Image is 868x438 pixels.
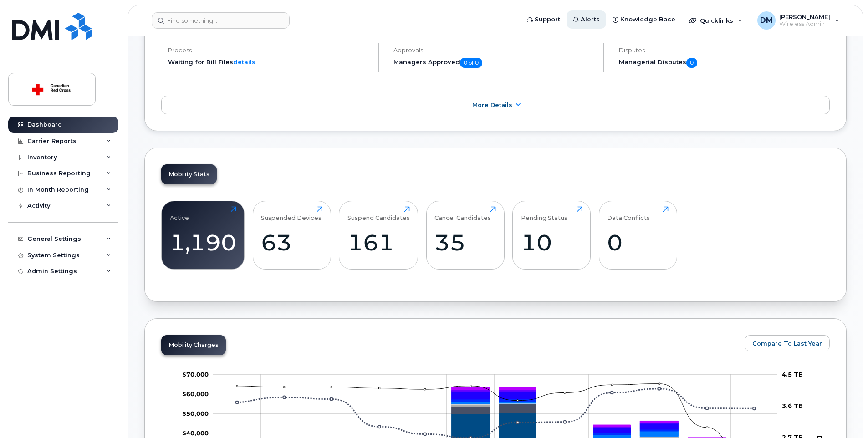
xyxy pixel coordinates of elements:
div: Pending Status [521,206,567,221]
span: Support [535,15,560,24]
h5: Managerial Disputes [619,58,830,68]
a: Cancel Candidates35 [434,206,496,265]
div: Quicklinks [683,11,749,30]
a: Support [521,10,567,29]
span: 0 of 0 [460,58,482,68]
div: 0 [607,229,669,256]
tspan: $70,000 [182,371,209,378]
input: Find something... [152,12,290,29]
span: More Details [472,102,512,108]
div: 1,190 [170,229,236,256]
div: Suspend Candidates [347,206,410,221]
tspan: $60,000 [182,390,209,397]
tspan: 3.6 TB [782,402,803,409]
h4: Approvals [393,47,596,54]
a: Alerts [567,10,606,29]
g: $0 [182,371,209,378]
div: Suspended Devices [261,206,322,221]
g: $0 [182,429,209,437]
g: $0 [182,410,209,417]
div: 63 [261,229,322,256]
span: 0 [686,58,697,68]
span: DM [760,15,773,26]
span: Alerts [581,15,600,24]
tspan: $40,000 [182,429,209,437]
a: Knowledge Base [606,10,682,29]
tspan: 4.5 TB [782,371,803,378]
h4: Disputes [619,47,830,54]
span: [PERSON_NAME] [779,13,830,20]
a: Data Conflicts0 [607,206,669,265]
span: Compare To Last Year [752,339,822,348]
div: Darin Merriman [751,11,846,30]
span: Wireless Admin [779,20,830,28]
div: Cancel Candidates [434,206,491,221]
span: Knowledge Base [620,15,675,24]
h5: Managers Approved [393,58,596,68]
div: Data Conflicts [607,206,650,221]
tspan: $50,000 [182,410,209,417]
div: 161 [347,229,410,256]
h4: Process [168,47,370,54]
div: 35 [434,229,496,256]
a: Active1,190 [170,206,236,265]
a: Suspend Candidates161 [347,206,410,265]
a: Pending Status10 [521,206,582,265]
a: details [233,58,255,66]
div: 10 [521,229,582,256]
g: $0 [182,390,209,397]
li: Waiting for Bill Files [168,58,370,66]
button: Compare To Last Year [745,335,830,351]
a: Suspended Devices63 [261,206,322,265]
span: Quicklinks [700,17,733,24]
div: Active [170,206,189,221]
